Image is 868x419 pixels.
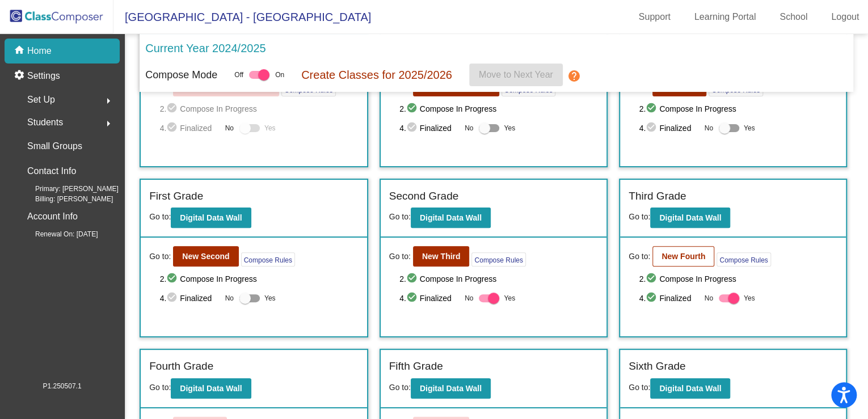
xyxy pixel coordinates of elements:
[166,291,180,305] mat-icon: check_circle
[406,291,420,305] mat-icon: check_circle
[704,123,713,133] span: No
[704,293,713,303] span: No
[225,123,234,133] span: No
[685,8,765,26] a: Learning Portal
[160,272,359,286] span: 2. Compose In Progress
[465,293,473,303] span: No
[639,272,837,286] span: 2. Compose In Progress
[166,272,180,286] mat-icon: check_circle
[27,209,78,225] p: Account Info
[173,246,238,266] button: New Second
[17,229,98,239] span: Renewal On: [DATE]
[145,40,266,57] p: Current Year 2024/2025
[399,121,459,135] span: 4. Finalized
[389,251,411,263] span: Go to:
[149,251,171,263] span: Go to:
[264,121,276,135] span: Yes
[646,121,659,135] mat-icon: check_circle
[113,8,371,26] span: [GEOGRAPHIC_DATA] - [GEOGRAPHIC_DATA]
[406,272,420,286] mat-icon: check_circle
[17,184,119,194] span: Primary: [PERSON_NAME]
[27,163,76,179] p: Contact Info
[264,291,276,305] span: Yes
[661,252,705,261] b: New Fourth
[27,92,55,108] span: Set Up
[160,291,220,305] span: 4. Finalized
[27,44,52,58] p: Home
[225,293,234,303] span: No
[822,8,868,26] a: Logout
[180,384,242,393] b: Digital Data Wall
[27,69,60,83] p: Settings
[389,188,459,205] label: Second Grade
[639,102,837,116] span: 2. Compose In Progress
[27,115,63,130] span: Students
[465,123,473,133] span: No
[420,213,482,222] b: Digital Data Wall
[411,208,491,228] button: Digital Data Wall
[650,378,730,399] button: Digital Data Wall
[469,64,563,86] button: Move to Next Year
[160,121,220,135] span: 4. Finalized
[504,121,515,135] span: Yes
[629,212,650,221] span: Go to:
[102,117,115,130] mat-icon: arrow_right
[301,66,452,83] p: Create Classes for 2025/2026
[171,378,251,399] button: Digital Data Wall
[399,272,598,286] span: 2. Compose In Progress
[17,194,113,204] span: Billing: [PERSON_NAME]
[659,213,721,222] b: Digital Data Wall
[160,102,359,116] span: 2. Compose In Progress
[166,102,180,116] mat-icon: check_circle
[389,383,411,392] span: Go to:
[399,102,598,116] span: 2. Compose In Progress
[413,246,470,266] button: New Third
[629,383,650,392] span: Go to:
[406,102,420,116] mat-icon: check_circle
[422,252,461,261] b: New Third
[14,44,27,58] mat-icon: home
[406,121,420,135] mat-icon: check_circle
[14,69,27,83] mat-icon: settings
[149,383,171,392] span: Go to:
[770,8,816,26] a: School
[652,246,714,266] button: New Fourth
[629,251,650,263] span: Go to:
[182,252,229,261] b: New Second
[659,384,721,393] b: Digital Data Wall
[504,291,515,305] span: Yes
[744,291,755,305] span: Yes
[149,358,213,375] label: Fourth Grade
[646,291,659,305] mat-icon: check_circle
[241,252,295,266] button: Compose Rules
[149,212,171,221] span: Go to:
[717,252,770,266] button: Compose Rules
[389,212,411,221] span: Go to:
[639,121,698,135] span: 4. Finalized
[180,213,242,222] b: Digital Data Wall
[145,67,217,83] p: Compose Mode
[646,272,659,286] mat-icon: check_circle
[646,102,659,116] mat-icon: check_circle
[149,188,203,205] label: First Grade
[389,358,443,375] label: Fifth Grade
[471,252,525,266] button: Compose Rules
[102,94,115,108] mat-icon: arrow_right
[420,384,482,393] b: Digital Data Wall
[171,208,251,228] button: Digital Data Wall
[275,70,284,80] span: On
[479,70,553,79] span: Move to Next Year
[629,358,685,375] label: Sixth Grade
[639,291,698,305] span: 4. Finalized
[744,121,755,135] span: Yes
[629,188,686,205] label: Third Grade
[411,378,491,399] button: Digital Data Wall
[399,291,459,305] span: 4. Finalized
[27,138,82,154] p: Small Groups
[166,121,180,135] mat-icon: check_circle
[234,70,243,80] span: Off
[630,8,680,26] a: Support
[650,208,730,228] button: Digital Data Wall
[567,69,581,83] mat-icon: help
